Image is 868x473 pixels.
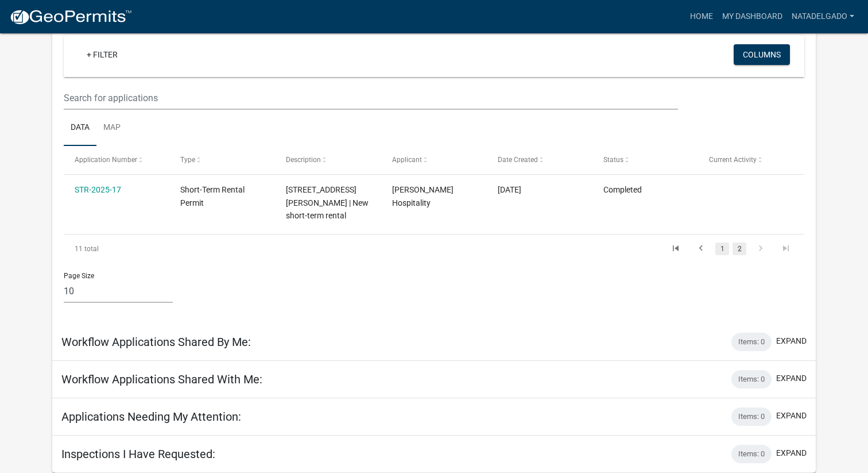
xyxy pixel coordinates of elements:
a: go to previous page [690,243,712,255]
span: Completed [603,185,642,194]
datatable-header-cell: Type [169,146,275,174]
a: Data [64,110,96,147]
input: Search for applications [64,86,679,110]
div: collapse [52,14,816,324]
span: 4151 Uhl Drive Jeffersonville, IN, 47130, US | New short-term rental [286,185,369,221]
a: Map [96,110,127,147]
a: STR-2025-17 [75,185,121,194]
a: My Dashboard [718,6,787,28]
a: Home [685,6,718,28]
a: go to next page [750,243,772,255]
span: Applicant [392,156,422,164]
a: go to first page [665,243,687,255]
div: Items: 0 [731,370,772,389]
div: Items: 0 [731,445,772,463]
button: Columns [734,44,790,65]
div: 11 total [64,234,210,263]
span: Short-Term Rental Permit [180,185,245,207]
span: Type [180,156,195,164]
datatable-header-cell: Current Activity [698,146,804,174]
span: Date Created [498,156,538,164]
datatable-header-cell: Description [275,146,381,174]
datatable-header-cell: Application Number [64,146,169,174]
button: expand [776,447,807,459]
div: Items: 0 [731,407,772,426]
h5: Workflow Applications Shared With Me: [61,372,262,386]
div: Items: 0 [731,333,772,351]
a: 2 [733,243,746,255]
a: go to last page [775,243,797,255]
datatable-header-cell: Applicant [381,146,486,174]
button: expand [776,372,807,384]
datatable-header-cell: Date Created [487,146,592,174]
li: page 1 [714,239,731,259]
button: expand [776,335,807,347]
datatable-header-cell: Status [592,146,698,174]
span: Description [286,156,321,164]
li: page 2 [731,239,748,259]
a: 1 [715,243,729,255]
span: Newman Hospitality [392,185,454,207]
span: Current Activity [709,156,757,164]
h5: Inspections I Have Requested: [61,447,215,461]
h5: Workflow Applications Shared By Me: [61,335,251,349]
a: natadelgado [787,6,859,28]
span: 02/15/2025 [498,185,521,194]
a: + Filter [77,44,127,65]
span: Status [603,156,623,164]
span: Application Number [75,156,137,164]
h5: Applications Needing My Attention: [61,410,241,424]
button: expand [776,410,807,422]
